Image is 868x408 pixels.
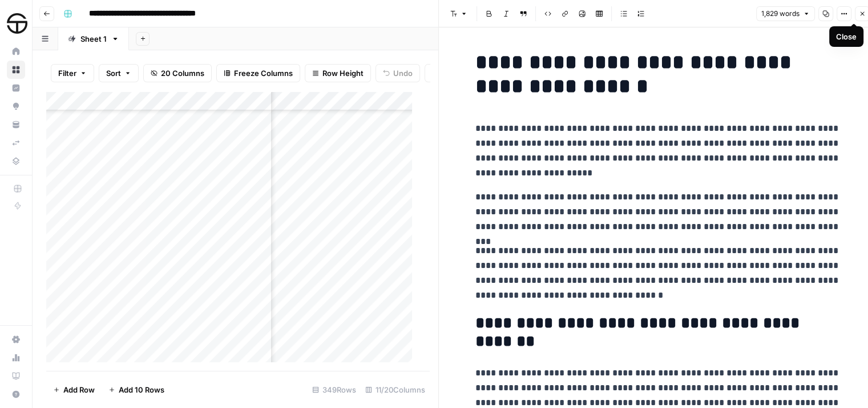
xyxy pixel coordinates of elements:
span: Filter [58,67,76,79]
a: Opportunities [7,97,25,115]
span: 20 Columns [161,67,204,79]
a: Settings [7,330,25,349]
span: Sort [106,67,121,79]
a: Browse [7,61,25,79]
a: Usage [7,349,25,367]
a: Learning Hub [7,367,25,385]
span: Add 10 Rows [119,384,164,395]
span: 1,829 words [761,9,800,19]
button: Filter [51,64,94,82]
button: Workspace: SimpleTire [7,9,25,38]
a: Data Library [7,152,25,170]
button: Freeze Columns [216,64,300,82]
button: Undo [376,64,420,82]
button: Help + Support [7,385,25,403]
a: Sheet 1 [58,27,129,50]
span: Undo [393,67,413,79]
div: 349 Rows [308,381,361,399]
button: Sort [99,64,139,82]
a: Syncs [7,134,25,152]
a: Your Data [7,115,25,134]
div: Close [836,31,857,42]
button: 20 Columns [143,64,212,82]
button: Add 10 Rows [102,381,171,399]
div: 11/20 Columns [361,381,430,399]
a: Home [7,42,25,61]
div: Sheet 1 [80,33,107,45]
button: 1,829 words [756,6,815,21]
button: Row Height [305,64,371,82]
button: Add Row [46,381,102,399]
img: SimpleTire Logo [7,13,27,34]
span: Row Height [322,67,364,79]
span: Add Row [63,384,95,395]
a: Insights [7,79,25,97]
span: Freeze Columns [234,67,293,79]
